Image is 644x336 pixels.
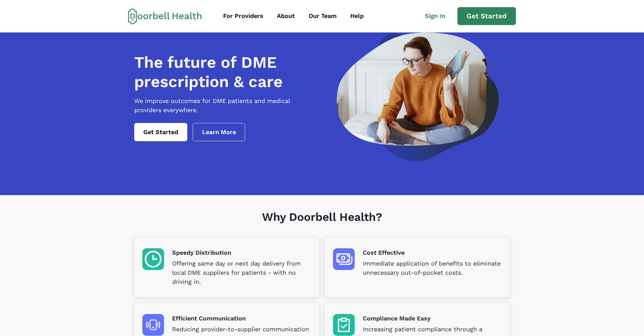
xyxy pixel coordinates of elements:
[363,248,502,257] p: Cost Effective
[134,53,318,91] h1: The future of DME prescription & care
[172,248,311,257] p: Speedy Distribution
[172,314,311,323] p: Efficient Communication
[419,8,457,24] a: Sign In
[142,248,164,270] img: Speedy Distribution icon
[309,12,337,21] div: Our Team
[271,8,301,24] a: About
[303,8,343,24] a: Our Team
[142,314,164,336] img: Efficient Communication icon
[333,248,355,270] img: Cost Effective icon
[134,123,187,141] a: Get Started
[363,259,502,277] p: Immediate application of benefits to eliminate unnecessary out-of-pocket costs.
[193,123,245,141] a: Learn More
[350,12,364,21] div: Help
[134,97,318,115] p: We improve outcomes for DME patients and medical providers everywhere.
[134,210,510,238] h1: Why Doorbell Health?
[217,8,269,24] a: For Providers
[344,8,370,24] a: Help
[333,314,355,336] img: Compliance Made Easy icon
[337,33,499,162] img: a woman looking at a computer
[223,12,263,21] div: For Providers
[363,314,502,323] p: Compliance Made Easy
[172,259,311,287] p: Offering same day or next day delivery from local DME suppliers for patients - with no driving in.
[457,7,516,25] a: Get Started
[277,12,295,21] div: About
